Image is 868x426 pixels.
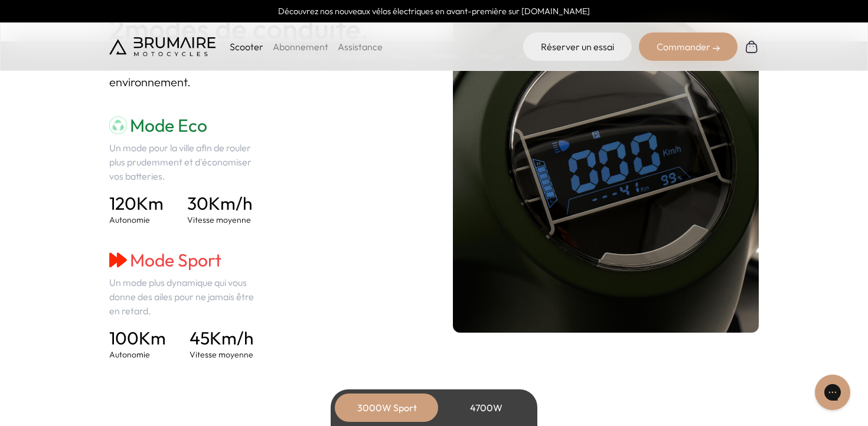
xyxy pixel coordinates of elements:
a: Réserver un essai [523,32,632,61]
a: Abonnement [273,41,328,53]
h4: Km/h [190,327,253,349]
img: mode-sport.png [109,251,127,269]
p: Autonomie [109,214,164,226]
img: Panier [745,40,759,54]
div: 3000W Sport [340,394,434,422]
p: Scooter [230,40,263,54]
span: 100 [109,327,139,349]
img: Brumaire Motocycles [109,37,216,56]
span: 120 [109,192,136,214]
p: Un mode plus dynamique qui vous donne des ailes pour ne jamais être en retard. [109,275,262,318]
img: mode-eco.png [109,116,127,134]
img: tableau-de-bord.jpeg [453,8,759,333]
div: 4700W [439,394,533,422]
a: Assistance [338,41,383,53]
p: Autonomie [109,349,166,360]
iframe: Gorgias live chat messenger [809,370,856,414]
h4: Km/h [187,193,252,214]
span: 30 [187,192,208,214]
h4: Km [109,193,164,214]
p: Vitesse moyenne [187,214,252,226]
p: Un mode pour la ville afin de rouler plus prudemment et d'économiser vos batteries. [109,141,262,183]
h3: Mode Eco [109,115,262,136]
h3: Mode Sport [109,249,262,271]
span: 45 [190,327,210,349]
h4: Km [109,327,166,349]
p: Choisissez le mode de conduite le plus adapté à votre environnement. [109,56,415,91]
p: Vitesse moyenne [190,349,253,360]
img: right-arrow-2.png [713,45,720,52]
div: Commander [639,32,738,61]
